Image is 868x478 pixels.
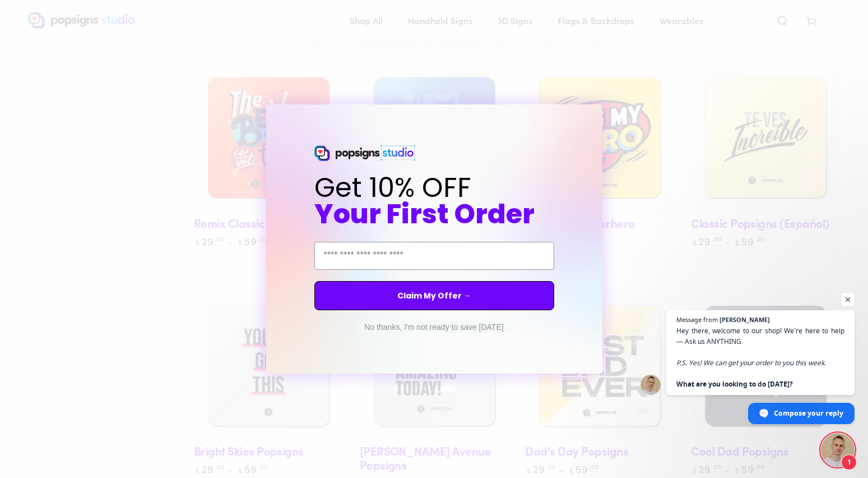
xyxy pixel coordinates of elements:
[314,281,554,310] button: Claim My Offer →
[359,321,509,333] button: No thanks, I'm not ready to save [DATE]
[314,169,471,206] span: Get 10% OFF
[314,145,415,161] img: Popsigns Studio
[314,195,535,233] span: Your First Order
[676,325,844,389] span: Hey there, welcome to our shop! We're here to help — Ask us ANYTHING.
[821,433,855,467] a: Open chat
[774,403,843,423] span: Compose your reply
[841,454,857,470] span: 1
[676,316,718,323] span: Message from
[720,316,770,323] span: [PERSON_NAME]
